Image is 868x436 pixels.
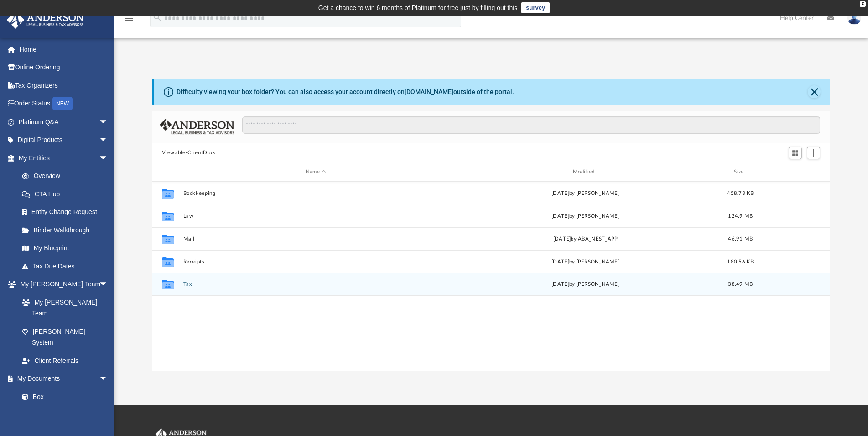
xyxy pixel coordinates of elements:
[452,212,718,220] div: [DATE] by [PERSON_NAME]
[156,168,178,176] div: id
[123,17,134,24] a: menu
[6,370,117,388] a: My Documentsarrow_drop_down
[6,275,117,294] a: My [PERSON_NAME] Teamarrow_drop_down
[6,58,122,77] a: Online Ordering
[6,40,122,58] a: Home
[242,116,820,134] input: Search files and folders
[13,352,117,370] a: Client Referrals
[6,113,122,131] a: Platinum Q&Aarrow_drop_down
[183,190,448,196] button: Bookkeeping
[318,2,518,13] div: Get a chance to win 6 months of Platinum for free just by filling out this
[452,257,718,266] div: [DATE] by [PERSON_NAME]
[6,131,122,149] a: Digital Productsarrow_drop_down
[4,11,87,29] img: Anderson Advisors Platinum Portal
[13,293,113,322] a: My [PERSON_NAME] Team
[123,13,134,24] i: menu
[728,213,753,218] span: 124.9 MB
[452,189,718,197] div: [DATE] by [PERSON_NAME]
[808,85,821,98] button: Close
[13,239,117,257] a: My Blueprint
[152,182,831,371] div: grid
[807,147,821,159] button: Add
[727,259,754,264] span: 180.56 KB
[789,147,802,159] button: Switch to Grid View
[728,282,753,287] span: 38.49 MB
[99,113,117,131] span: arrow_drop_down
[452,168,718,176] div: Modified
[727,190,754,195] span: 458.73 KB
[183,259,448,265] button: Receipts
[452,280,718,289] div: [DATE] by [PERSON_NAME]
[99,131,117,150] span: arrow_drop_down
[99,370,117,389] span: arrow_drop_down
[6,76,122,95] a: Tax Organizers
[13,185,122,203] a: CTA Hub
[177,87,514,97] div: Difficulty viewing your box folder? You can also access your account directly on outside of the p...
[152,12,162,22] i: search
[162,149,216,157] button: Viewable-ClientDocs
[99,149,117,168] span: arrow_drop_down
[13,167,122,185] a: Overview
[13,257,122,275] a: Tax Due Dates
[183,281,448,287] button: Tax
[728,236,753,241] span: 46.91 MB
[13,203,122,221] a: Entity Change Request
[13,388,113,406] a: Box
[405,88,453,95] a: [DOMAIN_NAME]
[183,213,448,219] button: Law
[13,221,122,239] a: Binder Walkthrough
[722,168,759,176] div: Size
[99,275,117,294] span: arrow_drop_down
[13,322,117,352] a: [PERSON_NAME] System
[52,97,73,110] div: NEW
[6,149,122,167] a: My Entitiesarrow_drop_down
[763,168,826,176] div: id
[182,168,448,176] div: Name
[847,11,861,25] img: User Pic
[452,235,718,243] div: [DATE] by ABA_NEST_APP
[6,95,122,113] a: Order StatusNEW
[860,1,866,7] div: close
[521,2,550,13] a: survey
[183,236,448,242] button: Mail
